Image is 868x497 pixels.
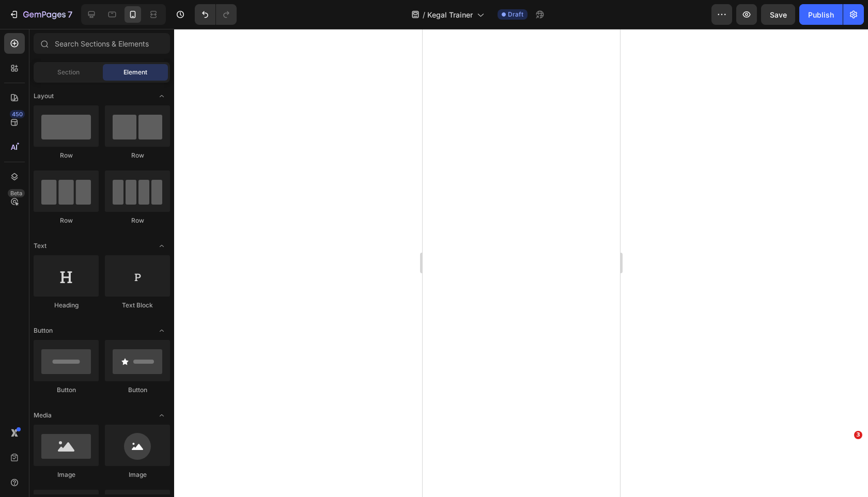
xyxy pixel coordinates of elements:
[105,216,170,225] div: Row
[123,68,147,77] span: Element
[105,151,170,160] div: Row
[8,189,25,197] div: Beta
[34,301,99,310] div: Heading
[153,238,170,254] span: Toggle open
[10,110,25,118] div: 450
[34,216,99,225] div: Row
[4,4,77,25] button: 7
[153,88,170,104] span: Toggle open
[153,322,170,339] span: Toggle open
[833,446,858,471] iframe: Intercom live chat
[34,241,47,251] span: Text
[761,4,795,25] button: Save
[34,411,52,420] span: Media
[508,10,523,19] span: Draft
[423,9,425,20] span: /
[854,431,862,439] span: 3
[105,301,170,310] div: Text Block
[34,470,99,479] div: Image
[770,10,787,19] span: Save
[57,68,80,77] span: Section
[34,385,99,395] div: Button
[799,4,843,25] button: Publish
[34,91,54,101] span: Layout
[105,470,170,479] div: Image
[34,33,170,54] input: Search Sections & Elements
[34,326,53,335] span: Button
[105,385,170,395] div: Button
[808,9,834,20] div: Publish
[153,407,170,424] span: Toggle open
[195,4,237,25] div: Undo/Redo
[423,29,620,497] iframe: Design area
[427,9,473,20] span: Kegal Trainer
[68,8,72,21] p: 7
[34,151,99,160] div: Row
